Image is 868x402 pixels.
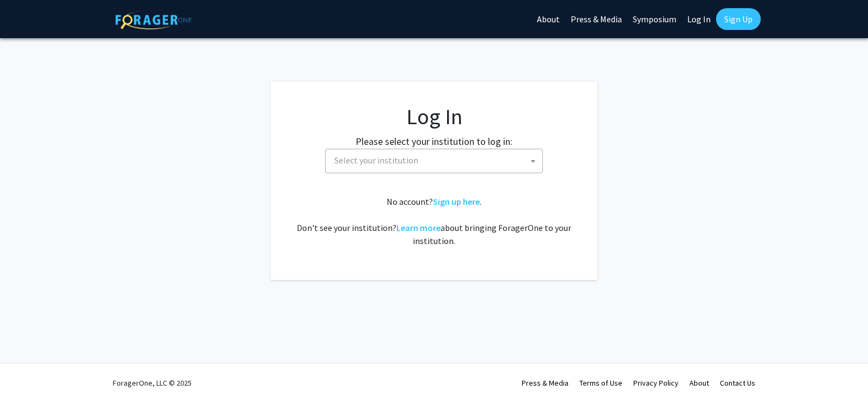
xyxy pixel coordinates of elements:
[396,222,441,233] a: Learn more about bringing ForagerOne to your institution
[720,378,755,388] a: Contact Us
[716,8,761,30] a: Sign Up
[689,378,709,388] a: About
[113,364,192,402] div: ForagerOne, LLC © 2025
[115,10,192,29] img: ForagerOne Logo
[522,378,569,388] a: Press & Media
[292,195,576,247] div: No account? . Don't see your institution? about bringing ForagerOne to your institution.
[633,378,678,388] a: Privacy Policy
[292,103,576,130] h1: Log In
[433,196,480,207] a: Sign up here
[325,149,543,173] span: Select your institution
[334,155,418,166] span: Select your institution
[579,378,622,388] a: Terms of Use
[330,149,542,172] span: Select your institution
[356,134,512,149] label: Please select your institution to log in:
